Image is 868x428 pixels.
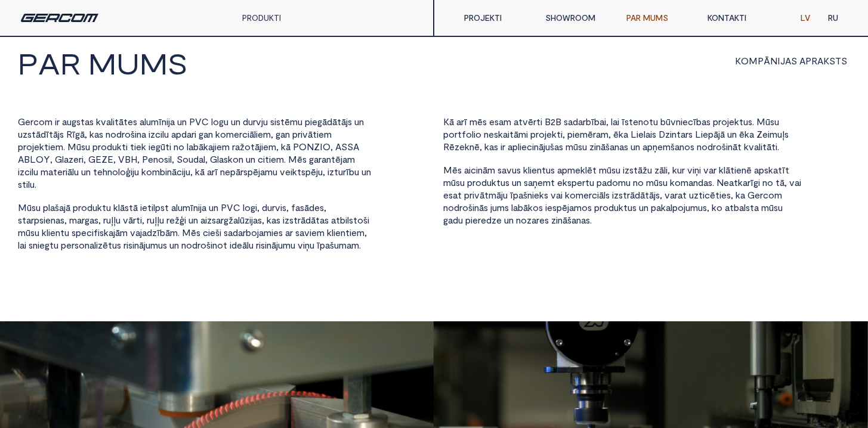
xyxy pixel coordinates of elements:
span: r [461,116,464,127]
span: R [811,55,817,67]
span: a [568,116,573,127]
span: O [741,55,749,67]
span: i [650,129,652,139]
span: i [617,116,619,127]
span: m [601,129,608,139]
span: e [546,129,552,139]
span: u [224,116,228,127]
span: u [354,116,359,127]
span: ī [72,129,75,139]
span: r [298,129,301,139]
span: i [256,129,258,139]
span: s [652,129,656,139]
span: a [645,129,650,139]
span: d [573,116,578,127]
span: e [574,129,580,139]
span: k [619,129,623,139]
a: LV [792,6,819,30]
span: n [208,129,213,139]
span: A [799,55,805,67]
span: , [608,129,611,139]
span: m [290,116,298,127]
span: t [337,116,341,127]
span: p [292,129,298,139]
span: a [613,116,617,127]
span: i [149,129,150,139]
span: K [735,55,741,67]
span: u [653,116,658,127]
span: , [85,129,87,139]
span: i [317,129,319,139]
span: s [27,129,32,139]
span: I [777,55,780,67]
span: , [271,129,273,139]
span: ī [464,116,467,127]
span: r [583,116,586,127]
span: b [586,116,591,127]
a: SHOWROOM [536,6,617,30]
span: M [88,49,116,77]
span: d [41,129,46,139]
span: u [774,116,779,127]
span: i [561,129,563,139]
span: i [248,129,249,139]
span: U [116,49,140,77]
span: o [125,129,131,139]
span: j [346,116,348,127]
span: a [170,116,175,127]
span: Ā [764,55,770,67]
span: ē [477,116,483,127]
span: ī [591,116,594,127]
span: a [578,116,583,127]
span: t [313,129,317,139]
span: j [58,129,60,139]
span: i [166,116,168,127]
span: a [203,129,208,139]
span: r [593,129,596,139]
span: i [55,116,57,127]
span: t [280,116,285,127]
span: o [475,129,481,139]
span: a [187,129,191,139]
span: a [62,116,67,127]
span: i [573,129,574,139]
span: i [474,129,475,139]
span: e [312,116,317,127]
span: i [310,116,312,127]
span: ā [514,129,518,139]
span: ā [119,116,123,127]
span: S [841,55,847,67]
span: J [780,55,785,67]
span: n [676,116,681,127]
span: o [643,116,649,127]
span: d [181,129,187,139]
span: a [140,116,144,127]
span: a [171,129,176,139]
a: KONTAKTI [699,6,780,30]
span: e [319,129,324,139]
span: ū [666,116,671,127]
span: a [280,129,285,139]
span: s [770,116,774,127]
span: r [239,129,242,139]
span: P [805,55,811,67]
span: u [298,116,302,127]
span: i [604,116,606,127]
span: e [682,116,688,127]
span: i [670,129,672,139]
span: u [67,116,72,127]
span: K [823,55,829,67]
span: l [472,129,474,139]
span: n [106,129,110,139]
span: u [18,129,23,139]
span: c [242,129,248,139]
span: g [75,129,80,139]
span: n [236,116,240,127]
span: s [270,116,274,127]
span: l [254,129,256,139]
span: ā [80,129,85,139]
span: m [469,116,477,127]
span: j [168,116,170,127]
span: z [23,129,27,139]
span: i [194,129,196,139]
